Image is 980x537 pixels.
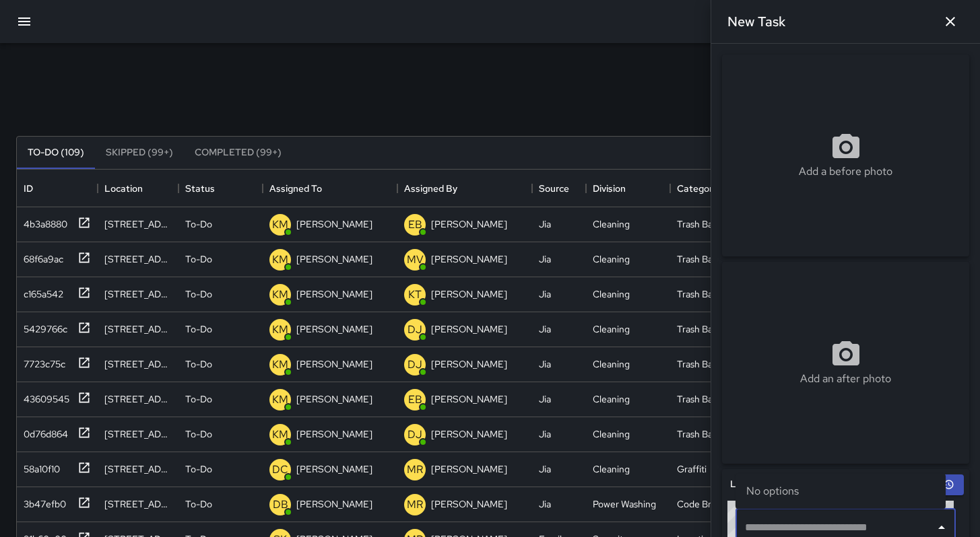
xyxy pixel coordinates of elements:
[677,170,717,207] div: Category
[593,497,656,511] div: Power Washing
[104,357,172,371] div: 49 Grace Street
[407,462,423,478] p: MR
[18,387,69,406] div: 43609545
[539,427,551,441] div: Jia
[539,357,551,371] div: Jia
[185,427,212,441] p: To-Do
[407,427,422,443] p: DJ
[185,252,212,266] p: To-Do
[185,322,212,336] p: To-Do
[17,170,98,207] div: ID
[296,392,372,406] p: [PERSON_NAME]
[593,252,630,266] div: Cleaning
[18,247,63,266] div: 68f6a9ac
[539,462,551,476] div: Jia
[263,170,397,207] div: Assigned To
[185,462,212,476] p: To-Do
[24,170,33,207] div: ID
[736,474,946,509] div: No options
[586,170,670,207] div: Division
[397,170,532,207] div: Assigned By
[184,137,292,169] button: Completed (99+)
[296,497,372,511] p: [PERSON_NAME]
[593,427,630,441] div: Cleaning
[95,137,184,169] button: Skipped (99+)
[408,392,422,408] p: EB
[104,427,172,441] div: 49 Grace Street
[296,322,372,336] p: [PERSON_NAME]
[404,170,457,207] div: Assigned By
[104,217,172,231] div: 1400 Folsom Street
[18,352,65,371] div: 7723c75c
[593,392,630,406] div: Cleaning
[272,217,288,233] p: KM
[539,392,551,406] div: Jia
[185,170,215,207] div: Status
[18,212,67,231] div: 4b3a8880
[677,252,748,266] div: Trash Bag Pickup
[539,252,551,266] div: Jia
[431,322,507,336] p: [PERSON_NAME]
[593,357,630,371] div: Cleaning
[273,497,288,513] p: DB
[178,170,263,207] div: Status
[539,217,551,231] div: Jia
[296,357,372,371] p: [PERSON_NAME]
[677,217,748,231] div: Trash Bag Pickup
[272,322,288,338] p: KM
[593,170,626,207] div: Division
[677,287,748,301] div: Trash Bag Pickup
[18,457,60,476] div: 58a10f10
[407,252,424,268] p: MV
[593,462,630,476] div: Cleaning
[431,357,507,371] p: [PERSON_NAME]
[104,392,172,406] div: 1450 Folsom Street
[296,252,372,266] p: [PERSON_NAME]
[677,462,707,476] div: Graffiti
[185,392,212,406] p: To-Do
[296,287,372,301] p: [PERSON_NAME]
[104,287,172,301] div: 1122 Harrison Street
[17,137,95,169] button: To-Do (109)
[296,427,372,441] p: [PERSON_NAME]
[18,492,66,511] div: 3b47efb0
[104,170,143,207] div: Location
[431,392,507,406] p: [PERSON_NAME]
[185,497,212,511] p: To-Do
[677,392,748,406] div: Trash Bag Pickup
[185,357,212,371] p: To-Do
[431,217,507,231] p: [PERSON_NAME]
[185,217,212,231] p: To-Do
[593,322,630,336] div: Cleaning
[677,497,729,511] div: Code Brown
[18,422,68,441] div: 0d76d864
[272,287,288,303] p: KM
[18,317,67,336] div: 5429766c
[431,287,507,301] p: [PERSON_NAME]
[407,357,422,373] p: DJ
[104,462,172,476] div: 42 Washburn Street
[104,497,172,511] div: 42 Washburn Street
[272,252,288,268] p: KM
[272,427,288,443] p: KM
[408,217,422,233] p: EB
[677,322,748,336] div: Trash Bag Pickup
[539,322,551,336] div: Jia
[272,462,288,478] p: DC
[677,357,748,371] div: Trash Bag Pickup
[407,322,422,338] p: DJ
[408,287,422,303] p: KT
[593,287,630,301] div: Cleaning
[431,427,507,441] p: [PERSON_NAME]
[104,322,172,336] div: 49 Grace Street
[539,287,551,301] div: Jia
[269,170,322,207] div: Assigned To
[431,462,507,476] p: [PERSON_NAME]
[431,252,507,266] p: [PERSON_NAME]
[18,282,63,301] div: c165a542
[296,217,372,231] p: [PERSON_NAME]
[677,427,748,441] div: Trash Bag Pickup
[539,170,569,207] div: Source
[296,462,372,476] p: [PERSON_NAME]
[98,170,178,207] div: Location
